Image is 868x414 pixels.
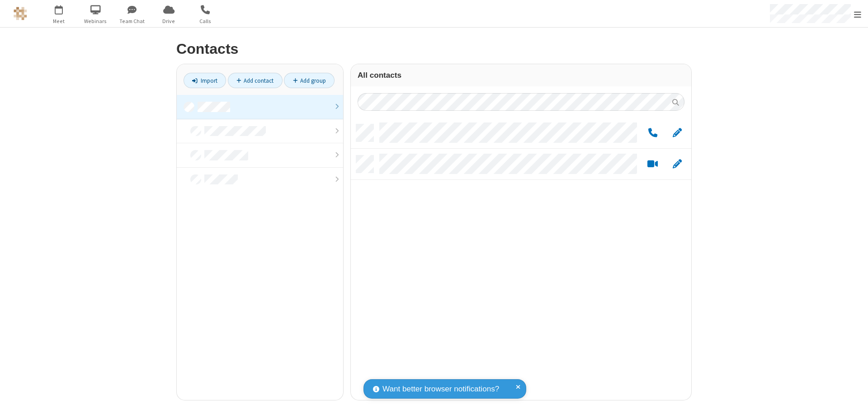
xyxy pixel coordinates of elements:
span: Team Chat [115,17,149,25]
a: Add contact [228,73,283,88]
button: Start a video meeting [644,159,661,170]
h2: Contacts [176,41,692,57]
button: Edit [668,159,686,170]
span: Meet [42,17,76,25]
h3: All contacts [358,71,684,80]
span: Drive [152,17,186,25]
img: QA Selenium DO NOT DELETE OR CHANGE [14,7,27,20]
span: Calls [189,17,222,25]
a: Import [184,73,226,88]
span: Webinars [79,17,113,25]
div: grid [351,118,691,400]
a: Add group [284,73,335,88]
button: Edit [668,127,686,139]
button: Call by phone [644,127,661,139]
span: Want better browser notifications? [382,383,499,395]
